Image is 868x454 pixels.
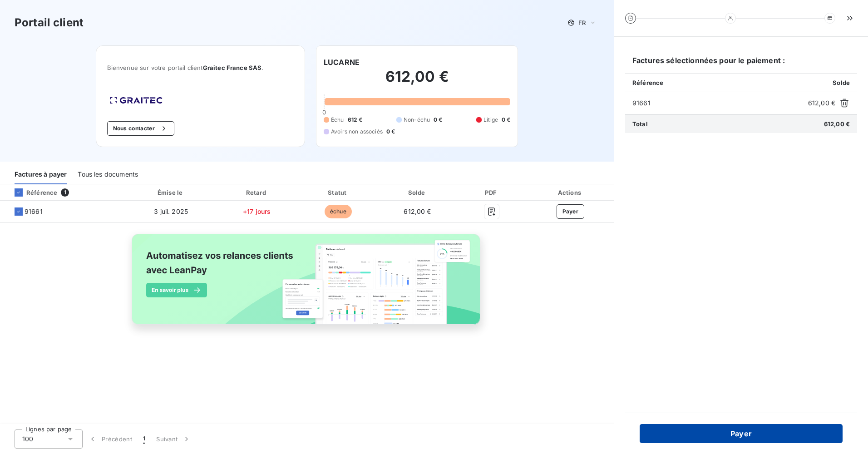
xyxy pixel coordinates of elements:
div: Émise le [128,188,214,197]
span: 100 [22,434,33,444]
span: Solde [833,79,850,86]
span: 1 [143,434,145,444]
button: Nous contacter [107,121,174,136]
span: 612,00 € [808,99,835,108]
span: 612,00 € [404,207,431,215]
div: Tous les documents [78,165,138,184]
span: +17 jours [243,207,271,215]
span: 612 € [348,116,363,124]
span: 0 [322,109,326,116]
span: FR [578,19,586,26]
span: Référence [632,79,663,86]
button: Suivant [151,429,197,449]
div: Factures à payer [15,165,67,184]
img: Company logo [107,94,165,107]
div: Actions [529,188,612,197]
img: banner [123,228,490,340]
span: 91661 [25,207,43,216]
button: Payer [557,204,585,219]
span: 3 juil. 2025 [154,207,188,215]
button: Précédent [83,429,138,449]
span: 612,00 € [824,120,850,128]
span: Non-échu [404,116,430,124]
span: Avoirs non associés [331,128,383,136]
span: 0 € [502,116,510,124]
span: Échu [331,116,344,124]
div: Statut [300,188,376,197]
span: échue [325,205,352,218]
h3: Portail client [15,15,84,31]
span: 0 € [434,116,442,124]
div: PDF [459,188,525,197]
div: Référence [7,188,57,197]
button: Payer [640,424,843,443]
h2: 612,00 € [324,68,510,95]
span: Bienvenue sur votre portail client . [107,64,294,71]
span: 1 [61,188,69,197]
span: Graitec France SAS [203,64,262,71]
span: 91661 [632,99,804,108]
h6: Factures sélectionnées pour le paiement : [625,55,857,73]
span: Total [632,120,648,128]
button: 1 [138,429,151,449]
h6: LUCARNE [324,57,360,68]
div: Retard [217,188,296,197]
div: Solde [380,188,454,197]
span: 0 € [386,128,395,136]
span: Litige [483,116,498,124]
